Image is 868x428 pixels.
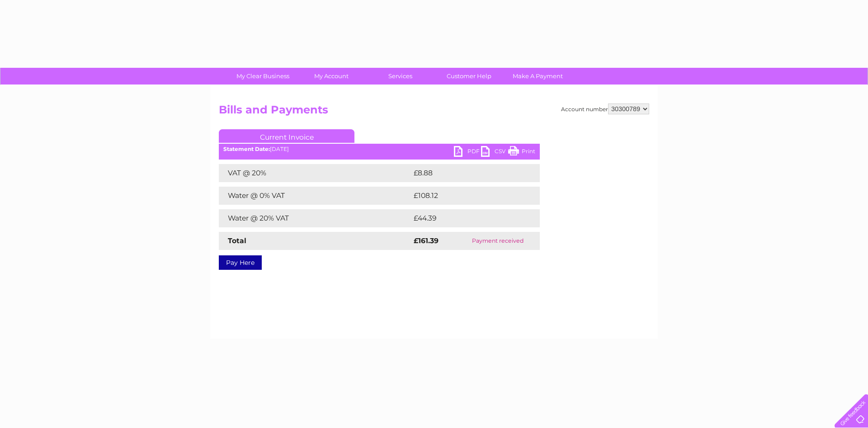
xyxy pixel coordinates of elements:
[508,146,535,159] a: Print
[500,68,575,85] a: Make A Payment
[414,236,439,245] strong: £161.39
[294,68,369,85] a: My Account
[456,232,540,250] td: Payment received
[219,255,262,270] a: Pay Here
[228,236,246,245] strong: Total
[561,103,649,114] div: Account number
[363,68,438,85] a: Services
[432,68,506,85] a: Customer Help
[411,164,519,182] td: £8.88
[219,146,540,152] div: [DATE]
[219,103,649,121] h2: Bills and Payments
[411,187,523,205] td: £108.12
[219,129,354,143] a: Current Invoice
[411,209,522,227] td: £44.39
[219,164,411,182] td: VAT @ 20%
[226,68,300,85] a: My Clear Business
[481,146,508,159] a: CSV
[454,146,481,159] a: PDF
[219,209,411,227] td: Water @ 20% VAT
[219,187,411,205] td: Water @ 0% VAT
[223,146,270,152] b: Statement Date:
